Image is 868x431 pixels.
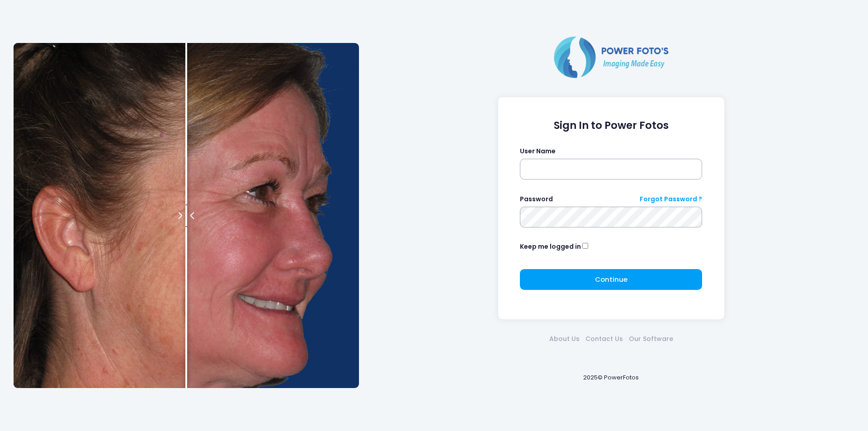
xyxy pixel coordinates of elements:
[520,147,556,156] label: User Name
[520,194,553,204] label: Password
[582,334,626,344] a: Contact Us
[520,269,702,290] button: Continue
[626,334,676,344] a: Our Software
[520,119,702,132] h1: Sign In to Power Fotos
[640,194,702,204] a: Forgot Password ?
[368,358,854,397] div: 2025© PowerFotos
[550,34,672,80] img: Logo
[520,242,581,251] label: Keep me logged in
[546,334,582,344] a: About Us
[595,275,627,284] span: Continue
